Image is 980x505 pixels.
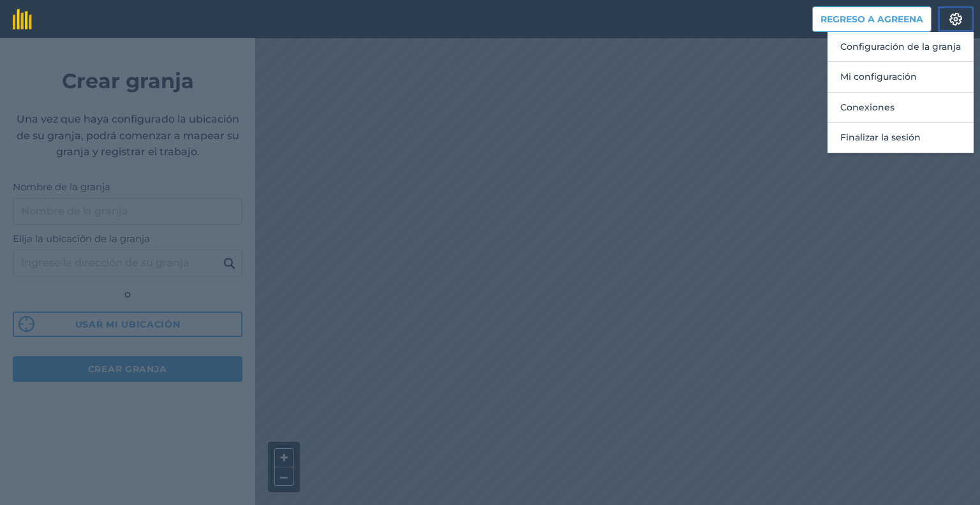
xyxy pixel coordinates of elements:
button: Configuración de la granja [828,32,974,62]
button: Finalizar la sesión [828,123,974,153]
font: Regreso a Agreena [820,13,923,25]
font: Finalizar la sesión [840,132,921,143]
font: Conexiones [840,102,895,113]
font: Mi configuración [840,71,917,82]
button: Conexiones [828,93,974,123]
button: Regreso a Agreena [812,6,932,32]
button: Mi configuración [828,62,974,92]
img: Un icono de engranaje [948,13,963,26]
img: Logotipo de fieldmargin [13,9,32,29]
font: Configuración de la granja [840,41,961,52]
